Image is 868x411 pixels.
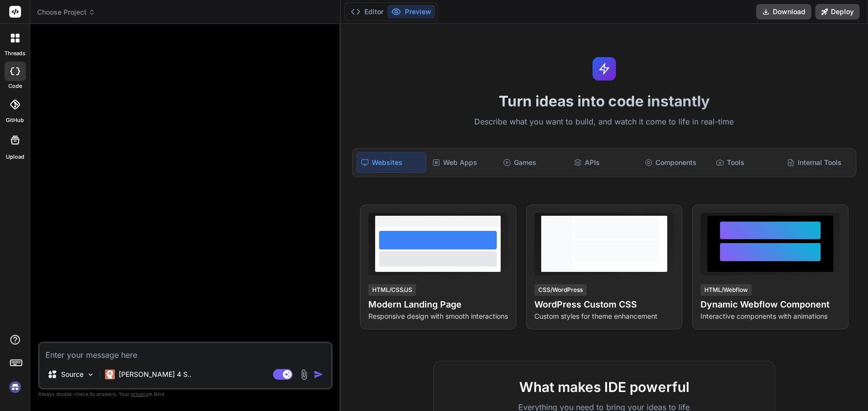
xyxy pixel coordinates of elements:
[712,152,781,173] div: Tools
[6,153,24,161] label: Upload
[314,370,323,379] img: icon
[570,152,639,173] div: APIs
[7,379,23,395] img: signin
[428,152,497,173] div: Web Apps
[38,390,333,399] p: Always double-check its answers. Your in Bind
[449,377,759,397] h2: What makes IDE powerful
[815,4,860,20] button: Deploy
[131,391,148,397] span: privacy
[298,369,310,380] img: attachment
[783,152,852,173] div: Internal Tools
[368,311,508,321] p: Responsive design with smooth interactions
[357,152,426,173] div: Websites
[534,284,587,296] div: CSS/WordPress
[499,152,568,173] div: Games
[368,284,416,296] div: HTML/CSS/JS
[756,4,811,20] button: Download
[641,152,710,173] div: Components
[700,311,840,321] p: Interactive components with animations
[346,92,862,110] h1: Turn ideas into code instantly
[86,370,95,379] img: Pick Models
[387,5,435,19] button: Preview
[700,284,752,296] div: HTML/Webflow
[368,298,508,311] h4: Modern Landing Page
[37,7,95,17] span: Choose Project
[534,298,674,311] h4: WordPress Custom CSS
[8,82,22,90] label: code
[61,370,84,379] p: Source
[6,116,24,124] label: GitHub
[105,370,115,379] img: Claude 4 Sonnet
[4,49,25,58] label: threads
[700,298,840,311] h4: Dynamic Webflow Component
[346,116,862,128] p: Describe what you want to build, and watch it come to life in real-time
[119,370,191,379] p: [PERSON_NAME] 4 S..
[347,5,387,19] button: Editor
[534,311,674,321] p: Custom styles for theme enhancement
